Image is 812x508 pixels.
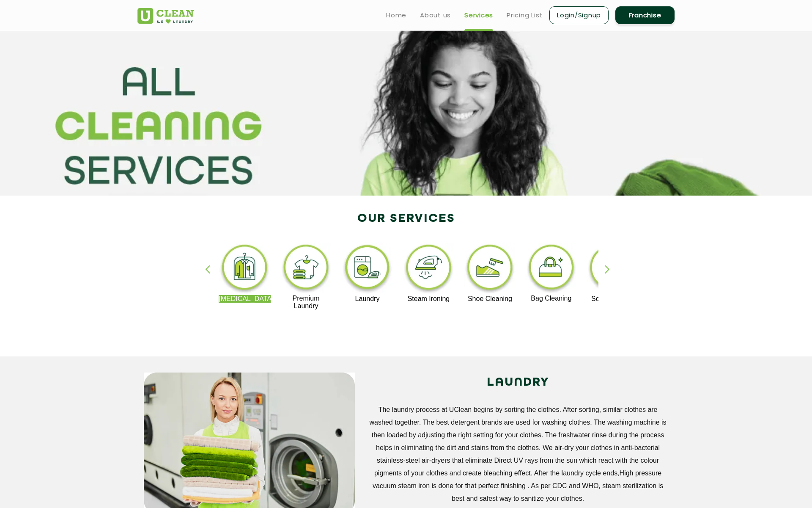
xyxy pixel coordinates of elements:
[615,6,675,24] a: Franchise
[420,10,451,20] a: About us
[219,243,271,295] img: dry_cleaning_11zon.webp
[386,10,406,20] a: Home
[464,243,516,295] img: shoe_cleaning_11zon.webp
[549,6,609,24] a: Login/Signup
[280,295,332,310] p: Premium Laundry
[464,295,516,303] p: Shoe Cleaning
[368,373,668,393] h2: LAUNDRY
[525,243,577,295] img: bag_cleaning_11zon.webp
[137,8,194,24] img: UClean Laundry and Dry Cleaning
[341,243,393,295] img: laundry_cleaning_11zon.webp
[507,10,543,20] a: Pricing List
[341,295,393,303] p: Laundry
[403,295,455,303] p: Steam Ironing
[219,295,271,303] p: [MEDICAL_DATA]
[525,295,577,302] p: Bag Cleaning
[368,403,668,505] p: The laundry process at UClean begins by sorting the clothes. After sorting, similar clothes are w...
[464,10,493,20] a: Services
[587,243,639,295] img: sofa_cleaning_11zon.webp
[587,295,639,303] p: Sofa Cleaning
[280,243,332,295] img: premium_laundry_cleaning_11zon.webp
[403,243,455,295] img: steam_ironing_11zon.webp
